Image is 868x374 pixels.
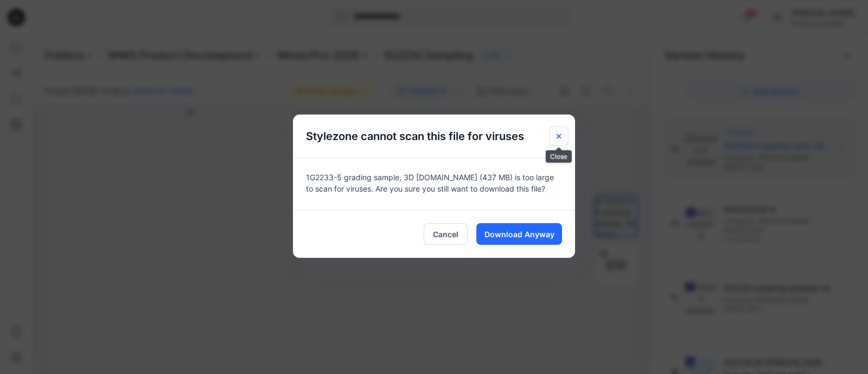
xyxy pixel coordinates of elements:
[549,126,569,146] button: Close
[424,223,468,245] button: Cancel
[433,229,458,240] span: Cancel
[484,229,554,240] span: Download Anyway
[293,115,537,158] h5: Stylezone cannot scan this file for viruses
[293,158,575,210] div: 1G2233-5 grading sample, 3D [DOMAIN_NAME] (437 MB) is too large to scan for viruses. Are you sure...
[476,223,562,245] button: Download Anyway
